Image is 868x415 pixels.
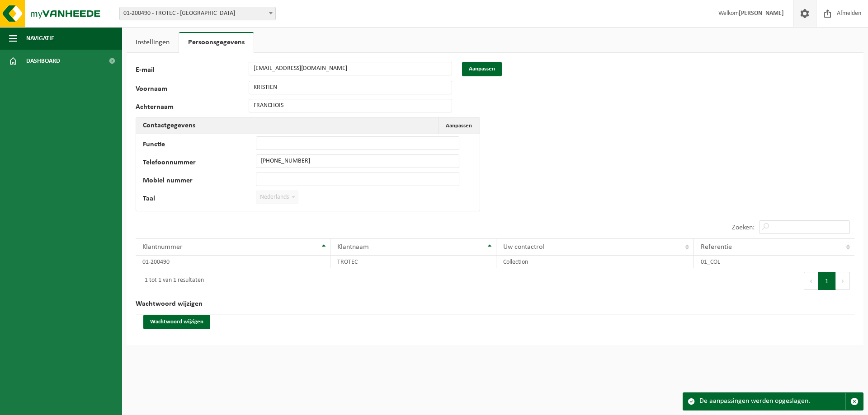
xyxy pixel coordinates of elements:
[739,10,784,17] strong: [PERSON_NAME]
[136,103,249,112] label: Achternaam
[818,272,836,290] button: 1
[836,272,850,290] button: Next
[127,32,179,53] a: Instellingen
[701,243,732,251] span: Referentie
[143,177,256,186] label: Mobiel nummer
[119,7,276,20] span: 01-200490 - TROTEC - VEURNE
[462,62,502,76] button: Aanpassen
[136,66,249,76] label: E-mail
[337,243,369,251] span: Klantnaam
[330,256,496,268] td: TROTEC
[699,393,845,410] div: De aanpassingen werden opgeslagen.
[143,315,210,329] button: Wachtwoord wijzigen
[439,117,479,134] button: Aanpassen
[143,159,256,168] label: Telefoonnummer
[732,224,755,231] label: Zoeken:
[143,195,256,204] label: Taal
[179,32,254,53] a: Persoonsgegevens
[136,117,202,134] h2: Contactgegevens
[142,243,183,251] span: Klantnummer
[120,7,275,20] span: 01-200490 - TROTEC - VEURNE
[446,123,472,129] span: Aanpassen
[804,272,818,290] button: Previous
[143,141,256,150] label: Functie
[136,85,249,94] label: Voornaam
[249,62,452,75] input: E-mail
[496,256,694,268] td: Collection
[136,256,330,268] td: 01-200490
[256,191,298,204] span: Nederlands
[140,273,204,289] div: 1 tot 1 van 1 resultaten
[26,27,54,50] span: Navigatie
[256,191,298,204] span: Nederlands
[26,50,60,72] span: Dashboard
[694,256,854,268] td: 01_COL
[503,243,544,251] span: Uw contactrol
[136,294,854,315] h2: Wachtwoord wijzigen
